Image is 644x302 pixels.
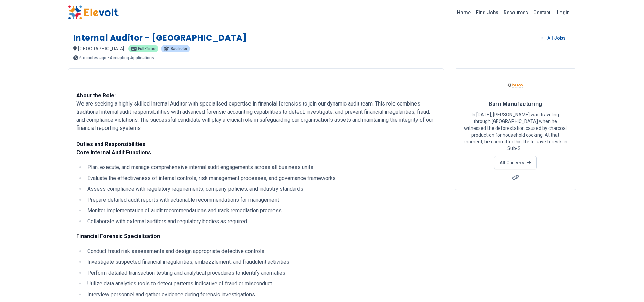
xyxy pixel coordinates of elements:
strong: Financial Forensic Specialisation [76,233,160,239]
strong: Duties and Responsibilities [76,141,145,147]
p: - Accepting Applications [108,56,154,60]
li: Plan, execute, and manage comprehensive internal audit engagements across all business units [85,163,435,171]
strong: Core Internal Audit Functions [76,149,151,156]
li: Investigate suspected financial irregularities, embezzlement, and fraudulent activities [85,258,435,266]
iframe: Advertisement [455,198,576,293]
img: Elevolt [68,5,119,20]
a: All Jobs [536,33,571,43]
span: Burn Manufacturing [488,101,542,107]
li: Utilize data analytics tools to detect patterns indicative of fraud or misconduct [85,280,435,288]
span: [GEOGRAPHIC_DATA] [78,46,124,51]
li: Perform detailed transaction testing and analytical procedures to identify anomalies [85,269,435,277]
span: Bachelor [171,47,187,51]
li: Assess compliance with regulatory requirements, company policies, and industry standards [85,185,435,193]
img: Burn Manufacturing [507,77,524,94]
a: Contact [531,7,553,18]
a: Login [553,6,574,19]
span: Full-time [138,47,156,51]
a: Resources [501,7,531,18]
li: Prepare detailed audit reports with actionable recommendations for management [85,196,435,204]
li: Collaborate with external auditors and regulatory bodies as required [85,217,435,226]
li: Interview personnel and gather evidence during forensic investigations [85,291,435,299]
li: Conduct fraud risk assessments and design appropriate detective controls [85,247,435,255]
a: All Careers [494,156,537,169]
li: Evaluate the effectiveness of internal controls, risk management processes, and governance framew... [85,174,435,182]
strong: About the Role: [76,92,116,99]
span: 6 minutes ago [79,56,106,60]
p: In [DATE], [PERSON_NAME] was traveling through [GEOGRAPHIC_DATA] when he witnessed the deforestat... [463,111,568,152]
p: We are seeking a highly skilled Internal Auditor with specialised expertise in financial forensic... [76,92,435,157]
li: Monitor implementation of audit recommendations and track remediation progress [85,207,435,215]
a: Find Jobs [473,7,501,18]
a: Home [454,7,473,18]
h1: Internal Auditor - [GEOGRAPHIC_DATA] [73,32,247,43]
